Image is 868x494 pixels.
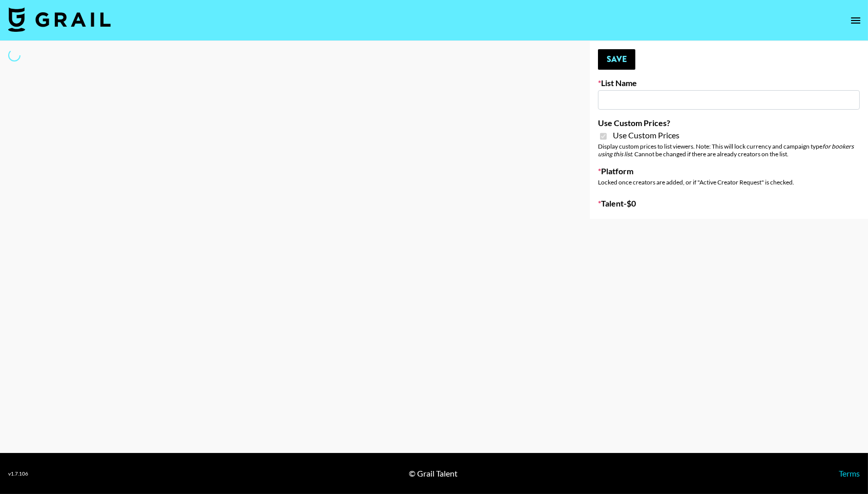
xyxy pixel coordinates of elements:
[8,470,28,477] div: v 1.7.106
[598,166,860,176] label: Platform
[613,130,679,140] span: Use Custom Prices
[839,468,860,478] a: Terms
[598,198,860,209] label: Talent - $ 0
[8,7,111,32] img: Grail Talent
[598,142,854,158] em: for bookers using this list
[598,142,860,158] div: Display custom prices to list viewers. Note: This will lock currency and campaign type . Cannot b...
[598,78,860,88] label: List Name
[598,118,860,128] label: Use Custom Prices?
[598,49,635,70] button: Save
[409,468,458,479] div: © Grail Talent
[598,178,860,186] div: Locked once creators are added, or if "Active Creator Request" is checked.
[845,10,866,31] button: open drawer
